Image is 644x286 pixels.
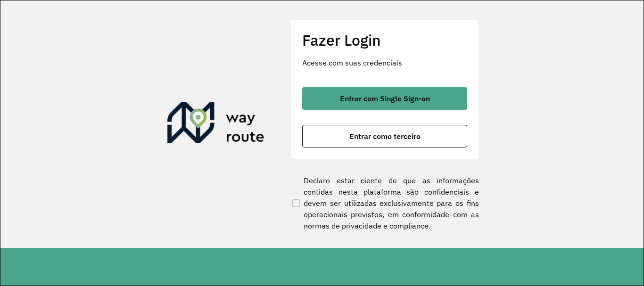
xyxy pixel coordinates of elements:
label: Declaro estar ciente de que as informações contidas nesta plataforma são confidenciais e devem se... [290,175,479,231]
button: button [302,125,467,147]
span: Entrar com Single Sign-on [340,95,430,102]
h2: Fazer Login [302,31,467,49]
span: Entrar como terceiro [349,132,421,140]
button: button [302,87,467,110]
p: Acesse com suas credenciais [302,57,467,68]
img: Roteirizador AmbevTech [167,102,264,147]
